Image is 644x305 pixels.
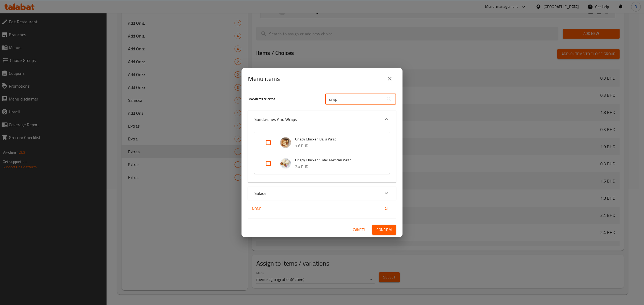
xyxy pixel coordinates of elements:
[248,187,396,200] div: Expand
[280,137,291,148] img: Crispy Chicken Balls Wrap
[353,226,366,233] span: Cancel
[376,226,392,233] span: Confirm
[248,75,280,83] h2: Menu items
[295,136,379,143] span: Crispy Chicken Balls Wrap
[351,225,368,235] button: Cancel
[254,153,390,174] div: Expand
[295,143,379,149] p: 1.6 BHD
[248,97,319,101] h5: 3 / 45 items selected
[295,163,379,170] p: 2.4 BHD
[250,206,263,212] span: None
[280,158,291,169] img: Crispy Chicken Slider Mexican Wrap
[372,225,396,235] button: Confirm
[254,190,266,196] p: Salads
[325,94,384,105] input: Search in items
[379,204,396,214] button: All
[248,204,265,214] button: None
[295,157,379,163] span: Crispy Chicken Slider Mexican Wrap
[248,111,396,128] div: Expand
[248,128,396,183] div: Expand
[254,132,390,153] div: Expand
[383,72,396,85] button: close
[381,206,394,212] span: All
[254,116,297,122] p: Sandwiches And Wraps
